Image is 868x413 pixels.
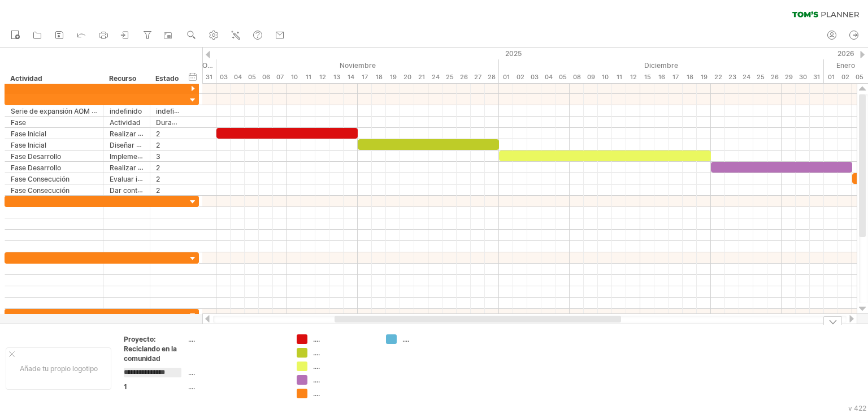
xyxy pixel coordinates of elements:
[541,71,555,83] div: Jueves, 4 de diciembre de 2025
[848,404,866,412] font: v 422
[573,73,581,81] font: 08
[216,71,231,83] div: Lunes, 3 de noviembre de 2025
[390,73,397,81] font: 19
[362,73,368,81] font: 17
[20,364,98,373] font: Añade tu propio logotipo
[414,71,428,83] div: Viernes, 21 de noviembre de 2025
[313,335,320,343] font: ....
[711,71,725,83] div: Lunes, 22 de diciembre de 2025
[837,49,854,58] font: 2026
[11,152,61,161] font: Fase Desarrollo
[828,73,835,81] font: 01
[626,71,640,83] div: Viernes, 12 de diciembre de 2025
[273,71,287,83] div: Viernes, 7 de noviembre de 2025
[156,152,160,161] font: 3
[499,71,513,83] div: Lunes, 1 de diciembre de 2025
[110,107,142,115] font: indefinido
[446,73,454,81] font: 25
[725,71,739,83] div: Martes, 23 de diciembre de 2025
[683,71,697,83] div: Jueves, 18 de diciembre de 2025
[785,73,793,81] font: 29
[513,71,527,83] div: Martes, 2 de diciembre de 2025
[442,71,457,83] div: Martes, 25 de noviembre de 2025
[248,73,256,81] font: 05
[813,73,820,81] font: 31
[644,61,678,70] font: Diciembre
[598,71,612,83] div: Miércoles, 10 de diciembre de 2025
[340,61,376,70] font: Noviembre
[11,130,46,138] font: Fase Inicial
[313,349,320,357] font: ....
[782,71,796,83] div: Lunes, 29 de diciembre de 2025
[757,73,765,81] font: 25
[400,71,414,83] div: Jueves, 20 de noviembre de 2025
[474,73,481,81] font: 27
[714,73,722,81] font: 22
[386,71,400,83] div: Miércoles, 19 de noviembre de 2025
[796,71,810,83] div: Martes, 30 de diciembre de 2025
[799,73,807,81] font: 30
[301,71,315,83] div: Martes, 11 de noviembre de 2025
[810,71,824,83] div: Miércoles, 31 de diciembre de 2025
[315,71,329,83] div: Miércoles, 12 de noviembre de 2025
[602,73,609,81] font: 10
[245,71,259,83] div: Miércoles, 5 de noviembre de 2025
[329,71,344,83] div: Jueves, 13 de noviembre de 2025
[488,73,496,81] font: 28
[156,175,160,183] font: 2
[672,73,679,81] font: 17
[319,73,326,81] font: 12
[306,73,311,81] font: 11
[206,73,212,81] font: 31
[276,73,284,81] font: 07
[753,71,767,83] div: Jueves, 25 de diciembre de 2025
[110,174,204,183] font: Evaluar impacto del proyecto
[739,71,753,83] div: Miércoles, 24 de diciembre de 2025
[767,71,782,83] div: Viernes, 26 de diciembre de 2025
[11,106,111,115] font: Serie de expansión AOM Titans
[505,49,522,58] font: 2025
[824,71,838,83] div: Jueves, 1 de enero de 2026
[517,73,524,81] font: 02
[188,335,195,343] font: ....
[313,389,320,398] font: ....
[644,73,651,81] font: 15
[432,73,440,81] font: 24
[10,74,42,83] font: Actividad
[418,73,425,81] font: 21
[527,71,541,83] div: Miércoles, 3 de diciembre de 2025
[188,368,195,377] font: ....
[460,73,468,81] font: 26
[743,73,750,81] font: 24
[852,71,866,83] div: Lunes, 5 de enero de 2026
[110,163,224,172] font: Realizar talleres de concientización
[838,71,852,83] div: Viernes, 2 de enero de 2026
[654,71,669,83] div: Martes, 16 de diciembre de 2025
[823,316,842,325] div: ocultar leyenda
[110,186,255,195] font: Dar continuidad al proyecto en la comunidad
[612,71,626,83] div: Jueves, 11 de diciembre de 2025
[109,74,136,83] font: Recurso
[11,118,26,127] font: Fase
[669,71,683,83] div: Miércoles, 17 de diciembre de 2025
[110,129,270,138] font: Realizar diagnóstico sobre el manejo de residuos.
[124,382,127,391] font: 1
[771,73,779,81] font: 26
[836,61,855,70] font: Enero
[570,71,584,83] div: Lunes, 8 de diciembre de 2025
[231,71,245,83] div: Martes, 4 de noviembre de 2025
[124,335,177,363] font: Proyecto: Reciclando en la comunidad
[313,362,320,371] font: ....
[313,376,320,384] font: ....
[110,152,263,161] font: Implementar puntos de recolección de reciclaje
[728,73,736,81] font: 23
[545,73,553,81] font: 04
[687,73,693,81] font: 18
[188,382,195,391] font: ....
[156,130,160,138] font: 2
[333,73,340,81] font: 13
[587,73,595,81] font: 09
[856,73,863,81] font: 05
[617,73,622,81] font: 11
[658,73,665,81] font: 16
